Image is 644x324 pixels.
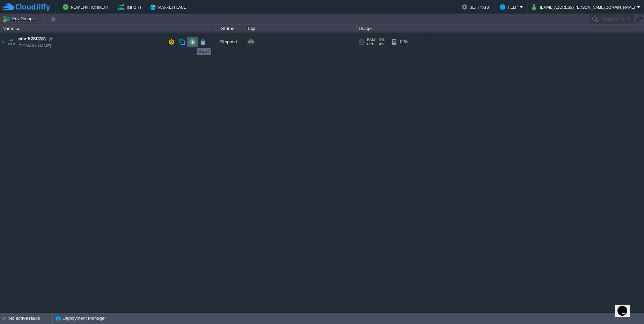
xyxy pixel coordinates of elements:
button: Deployment Manager [56,315,106,322]
span: [DOMAIN_NAME] [19,42,51,49]
span: 0% [377,42,384,46]
button: Help [500,3,520,11]
iframe: chat widget [615,296,637,317]
button: Env Groups [2,14,37,24]
div: No active tasks [9,313,52,324]
button: New Environment [63,3,111,11]
button: Import [118,3,144,11]
div: Name [1,24,210,33]
div: 11% [392,33,415,51]
img: AMDAwAAAACH5BAEAAAAALAAAAAABAAEAAAICRAEAOw== [0,33,6,51]
img: CloudJiffy [2,3,50,12]
span: CPU [367,42,374,46]
div: Usage [357,24,431,33]
span: RAM [367,38,375,42]
img: AMDAwAAAACH5BAEAAAAALAAAAAABAAEAAAICRAEAOw== [16,28,20,30]
a: env-5280281 [19,35,46,42]
button: Settings [462,3,491,11]
span: 0% [378,38,385,42]
img: AMDAwAAAACH5BAEAAAAALAAAAAABAAEAAAICRAEAOw== [6,33,16,51]
div: Status [210,24,244,33]
div: Tags [245,24,356,33]
div: Stopped [210,33,245,51]
div: Start [198,49,209,54]
button: [EMAIL_ADDRESS][PERSON_NAME][DOMAIN_NAME] [532,3,637,11]
button: Marketplace [150,3,188,11]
